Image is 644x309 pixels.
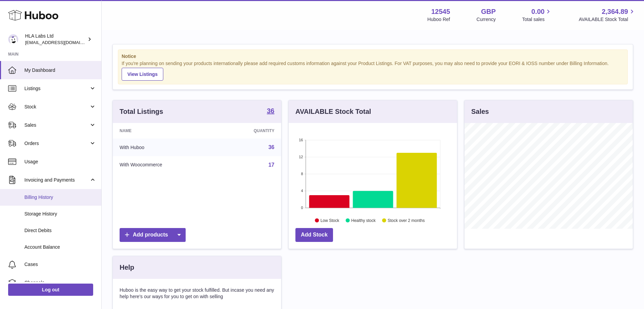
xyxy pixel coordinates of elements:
h3: Sales [471,107,489,116]
text: 0 [301,206,303,210]
text: 16 [299,138,303,142]
span: 2,364.89 [602,7,628,16]
span: Cases [24,261,96,268]
span: AVAILABLE Stock Total [579,16,636,23]
text: Stock over 2 months [388,218,424,223]
span: Listings [24,85,89,92]
text: Healthy stock [351,218,376,223]
span: Channels [24,280,96,286]
span: 0.00 [532,7,545,16]
span: Usage [24,159,96,165]
span: Orders [24,140,89,147]
text: 12 [299,155,303,159]
span: Account Balance [24,244,96,250]
strong: GBP [481,7,496,16]
a: 36 [267,107,274,116]
strong: Notice [122,53,624,60]
text: Low Stock [320,218,339,223]
th: Quantity [217,123,281,139]
a: 36 [268,144,274,150]
span: My Dashboard [24,67,96,74]
a: Add Stock [295,228,333,242]
span: Invoicing and Payments [24,177,89,183]
div: Huboo Ref [428,16,450,23]
th: Name [113,123,217,139]
td: With Huboo [113,139,217,156]
span: Direct Debits [24,227,96,234]
span: Storage History [24,211,96,217]
text: 8 [301,172,303,176]
a: Log out [8,284,93,296]
div: HLA Labs Ltd [25,33,86,46]
a: 17 [268,162,274,168]
span: Stock [24,104,89,110]
a: Add products [120,228,186,242]
h3: Total Listings [120,107,163,116]
a: 0.00 Total sales [522,7,552,23]
text: 4 [301,189,303,193]
a: 2,364.89 AVAILABLE Stock Total [579,7,636,23]
strong: 12545 [431,7,450,16]
div: Currency [477,16,496,23]
span: Total sales [522,16,552,23]
p: Huboo is the easy way to get your stock fulfilled. But incase you need any help here's our ways f... [120,287,274,300]
td: With Woocommerce [113,156,217,174]
span: Sales [24,122,89,128]
strong: 36 [267,107,274,114]
h3: Help [120,263,134,272]
div: If you're planning on sending your products internationally please add required customs informati... [122,60,624,81]
img: clinton@newgendirect.com [8,34,18,44]
span: Billing History [24,194,96,201]
h3: AVAILABLE Stock Total [295,107,371,116]
span: [EMAIL_ADDRESS][DOMAIN_NAME] [25,40,100,45]
a: View Listings [122,68,163,81]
